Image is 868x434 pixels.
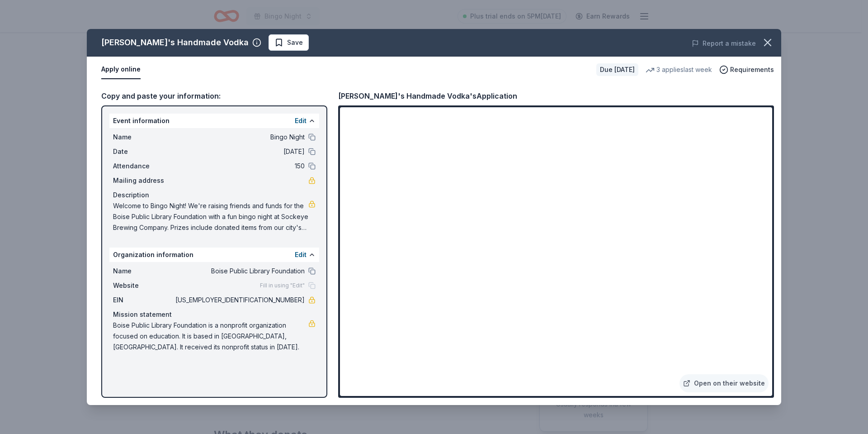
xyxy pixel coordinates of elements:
div: Description [113,190,316,200]
button: Apply online [101,60,141,79]
span: 150 [174,161,305,172]
span: Boise Public Library Foundation [174,266,305,277]
span: [US_EMPLOYER_IDENTIFICATION_NUMBER] [174,295,305,305]
div: Event information [109,114,319,128]
span: EIN [113,295,174,305]
span: Mailing address [113,175,174,186]
div: [PERSON_NAME]'s Handmade Vodka's Application [338,90,517,102]
div: Due [DATE] [596,63,638,76]
div: Copy and paste your information: [101,90,327,102]
span: Name [113,266,174,277]
span: Requirements [730,64,774,75]
span: Website [113,280,174,291]
button: Edit [295,115,307,126]
div: Mission statement [113,309,316,320]
button: Report a mistake [692,38,756,49]
span: Date [113,146,174,157]
span: [DATE] [174,146,305,157]
span: Bingo Night [174,132,305,143]
span: Welcome to Bingo Night! We're raising friends and funds for the Boise Public Library Foundation w... [113,200,308,233]
button: Save [269,34,309,51]
a: Open on their website [679,374,769,392]
button: Edit [295,249,307,260]
span: Save [287,37,303,48]
span: Fill in using "Edit" [260,282,305,289]
div: 3 applies last week [646,64,712,75]
span: Name [113,132,174,143]
div: [PERSON_NAME]'s Handmade Vodka [101,35,249,50]
div: Organization information [109,248,319,262]
button: Requirements [719,64,774,75]
span: Boise Public Library Foundation is a nonprofit organization focused on education. It is based in ... [113,320,308,353]
span: Attendance [113,161,174,172]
